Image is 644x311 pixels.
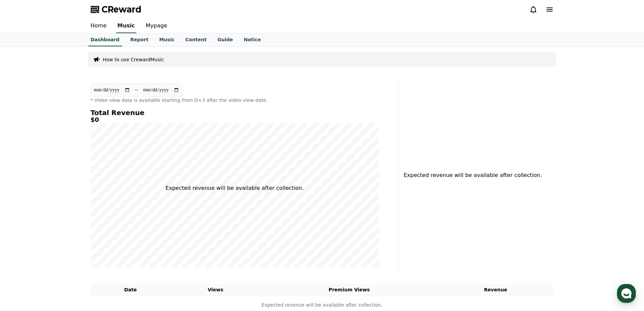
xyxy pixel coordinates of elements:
[56,225,76,230] span: Messages
[154,34,180,46] a: Music
[116,19,136,33] a: Music
[91,109,379,116] h4: Total Revenue
[103,56,164,63] a: How to use CrewardMusic
[2,215,45,231] a: Home
[102,4,141,15] span: CReward
[91,4,141,15] a: CReward
[171,284,261,296] th: Views
[45,215,87,231] a: Messages
[17,225,29,230] span: Home
[212,34,238,46] a: Guide
[134,86,139,94] p: ~
[91,302,553,309] p: Expected revenue will be available after collection.
[87,215,130,231] a: Settings
[91,284,171,296] th: Date
[125,34,154,46] a: Report
[238,34,266,46] a: Notice
[438,284,554,296] th: Revenue
[180,34,212,46] a: Content
[88,34,122,46] a: Dashboard
[100,225,117,230] span: Settings
[85,19,112,33] a: Home
[140,19,173,33] a: Mypage
[404,171,538,179] p: Expected revenue will be available after collection.
[165,184,304,192] p: Expected revenue will be available after collection.
[91,116,379,123] h5: $0
[91,97,379,104] p: * Video view data is available starting from D+3 after the video view date.
[261,284,438,296] th: Premium Views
